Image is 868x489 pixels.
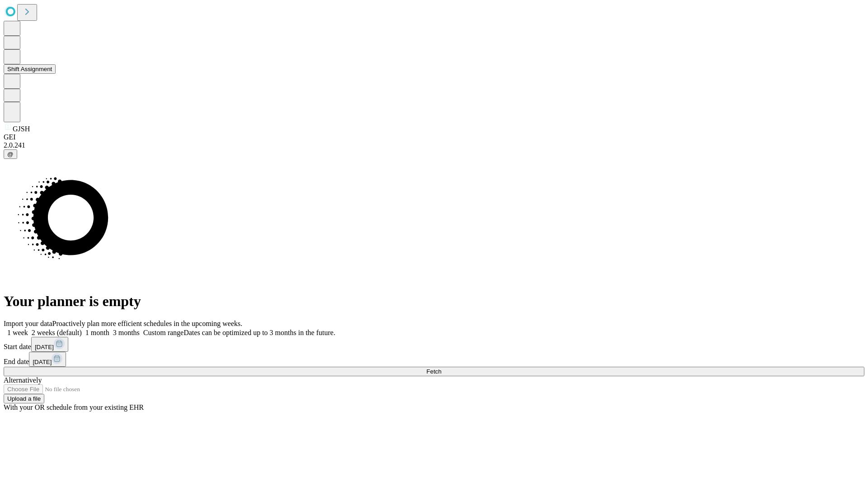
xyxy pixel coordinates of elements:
[4,403,144,411] span: With your OR schedule from your existing EHR
[4,376,42,384] span: Alternatively
[4,141,864,149] div: 2.0.241
[4,367,864,376] button: Fetch
[426,368,441,375] span: Fetch
[113,329,140,336] span: 3 months
[143,329,184,336] span: Custom range
[13,125,30,133] span: GJSH
[4,337,864,352] div: Start date
[32,329,82,336] span: 2 weeks (default)
[33,359,52,365] span: [DATE]
[7,151,14,158] span: @
[7,329,28,336] span: 1 week
[4,394,44,403] button: Upload a file
[4,64,56,74] button: Shift Assignment
[4,149,17,159] button: @
[4,133,864,141] div: GEI
[4,293,864,310] h1: Your planner is empty
[184,329,335,336] span: Dates can be optimized up to 3 months in the future.
[52,320,242,327] span: Proactively plan more efficient schedules in the upcoming weeks.
[4,352,864,367] div: End date
[85,329,109,336] span: 1 month
[4,320,52,327] span: Import your data
[31,337,68,352] button: [DATE]
[35,344,54,350] span: [DATE]
[29,352,66,367] button: [DATE]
